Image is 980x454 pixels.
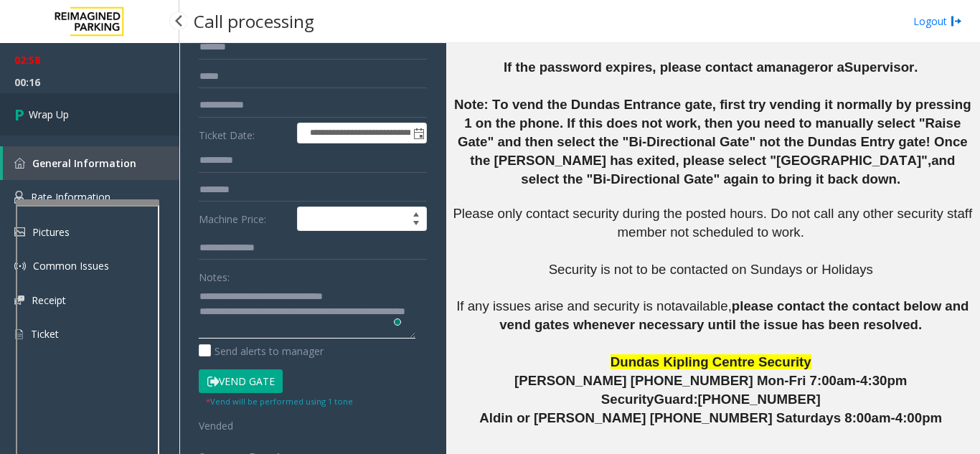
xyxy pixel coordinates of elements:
span: Guard: [654,392,697,407]
img: 'icon' [14,191,24,204]
img: 'icon' [14,295,24,305]
span: Toggle popup [410,123,426,143]
label: Ticket Date: [195,123,293,144]
a: General Information [3,146,179,180]
span: Aldin or [PERSON_NAME] [PHONE_NUMBER] Saturdays 8:00am-4:00pm [479,410,942,425]
a: Logout [913,14,962,29]
img: logout [951,14,962,29]
span: Rate Information [31,190,110,204]
button: Vend Gate [199,369,283,394]
img: 'icon' [14,227,25,237]
span: General Information [32,156,136,170]
span: please contact the contact below and vend gates whenever necessary until the issue has been resolved [499,298,969,332]
span: Security is not to be contacted on Sundays or Holidays [549,262,873,277]
span: If the password expires, please contact a [504,60,764,75]
textarea: To enrich screen reader interactions, please activate Accessibility in Grammarly extension settings [199,285,415,339]
span: available, [675,298,732,313]
span: Decrease value [406,219,426,230]
span: Security [601,392,654,407]
span: Increase value [406,207,426,219]
span: Note: To vend the Dundas Entrance gate, first try vending it normally by pressing 1 on the phone.... [454,97,971,168]
h3: Call processing [187,4,321,39]
span: or a [820,60,844,75]
span: Wrap Up [29,107,69,122]
span: [PHONE_NUMBER] [698,392,821,407]
label: Machine Price: [195,207,293,231]
span: If any issues arise and security is not [456,298,675,313]
img: 'icon' [14,158,25,169]
span: . [914,60,918,75]
span: manager [764,60,820,75]
span: Vended [199,419,233,432]
span: and select the "Bi-Directional Gate" again to bring it back down. [521,153,955,186]
span: [PERSON_NAME] [PHONE_NUMBER] Mon-Fri 7:00am-4:30pm [514,373,907,388]
span: Dundas Kipling Centre Security [611,354,811,369]
label: Notes: [199,265,230,285]
small: Vend will be performed using 1 tone [206,396,353,407]
span: ", [921,153,931,168]
img: 'icon' [14,260,26,272]
label: Send alerts to manager [199,344,324,359]
img: 'icon' [14,328,24,341]
span: Please only contact security during the posted hours. Do not call any other security staff member... [453,206,972,240]
span: . [918,317,922,332]
span: Supervisor [844,60,914,75]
